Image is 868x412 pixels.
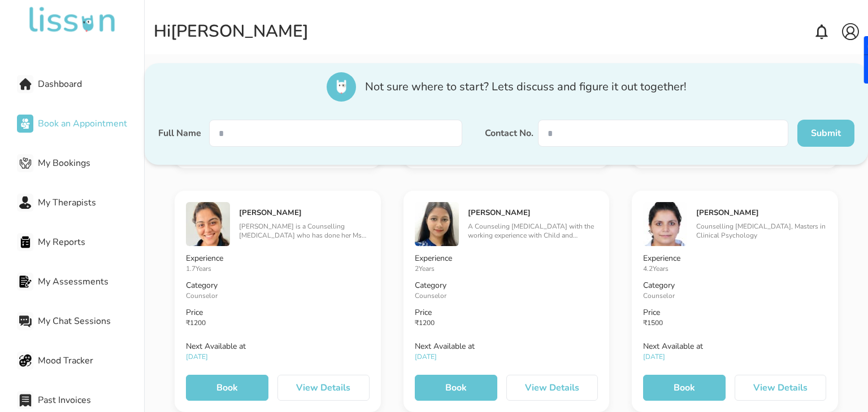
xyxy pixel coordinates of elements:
[735,375,826,401] button: View Details
[186,307,369,318] p: Price
[327,72,356,102] img: icon
[468,208,598,217] h5: [PERSON_NAME]
[797,120,854,147] button: Submit
[696,208,826,217] h5: [PERSON_NAME]
[186,352,369,361] p: [DATE]
[19,78,32,90] img: Dashboard
[415,352,598,361] p: [DATE]
[27,7,118,34] img: undefined
[186,253,369,264] p: Experience
[19,117,32,130] img: Book an Appointment
[19,275,32,288] img: My Assessments
[38,196,144,209] span: My Therapists
[643,253,826,264] p: Experience
[415,307,598,318] p: Price
[842,23,859,40] img: account.svg
[415,375,497,401] button: Book
[158,126,201,140] label: Full Name
[415,318,598,327] p: ₹ 1200
[277,375,369,401] button: View Details
[186,202,230,246] img: image
[643,318,826,327] p: ₹ 1500
[19,315,32,327] img: My Chat Sessions
[38,393,144,407] span: Past Invoices
[19,236,32,248] img: My Reports
[643,264,826,273] p: 4.2 Years
[643,202,687,246] img: image
[415,280,598,291] p: Category
[186,375,268,401] button: Book
[415,253,598,264] p: Experience
[19,354,32,367] img: Mood Tracker
[415,341,598,352] p: Next Available at
[643,280,826,291] p: Category
[38,275,144,288] span: My Assessments
[643,375,726,401] button: Book
[186,318,369,327] p: ₹ 1200
[38,77,144,91] span: Dashboard
[186,264,369,273] p: 1.7 Years
[19,394,32,406] img: Past Invoices
[19,157,32,169] img: My Bookings
[186,341,369,352] p: Next Available at
[415,202,459,246] img: image
[239,208,369,217] h5: [PERSON_NAME]
[38,117,144,130] span: Book an Appointment
[506,375,598,401] button: View Details
[186,280,369,291] p: Category
[468,222,598,240] p: A Counseling [MEDICAL_DATA] with the working experience with Child and Adolescent
[415,264,598,273] p: 2 Years
[38,235,144,249] span: My Reports
[38,314,144,328] span: My Chat Sessions
[154,21,309,42] div: Hi [PERSON_NAME]
[643,307,826,318] p: Price
[643,352,826,361] p: [DATE]
[239,222,369,240] p: [PERSON_NAME] is a Counselling [MEDICAL_DATA] who has done her Msc. In Clinical Psychology
[186,291,218,300] span: Counselor
[643,341,826,352] p: Next Available at
[485,126,533,140] label: Contact No.
[415,291,446,300] span: Counselor
[696,222,826,240] p: Counselling [MEDICAL_DATA], Masters in Clinical Psychology
[38,354,144,367] span: Mood Tracker
[365,79,687,95] span: Not sure where to start? Lets discuss and figure it out together!
[643,291,675,300] span: Counselor
[38,156,144,170] span: My Bookings
[19,196,32,209] img: My Therapists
